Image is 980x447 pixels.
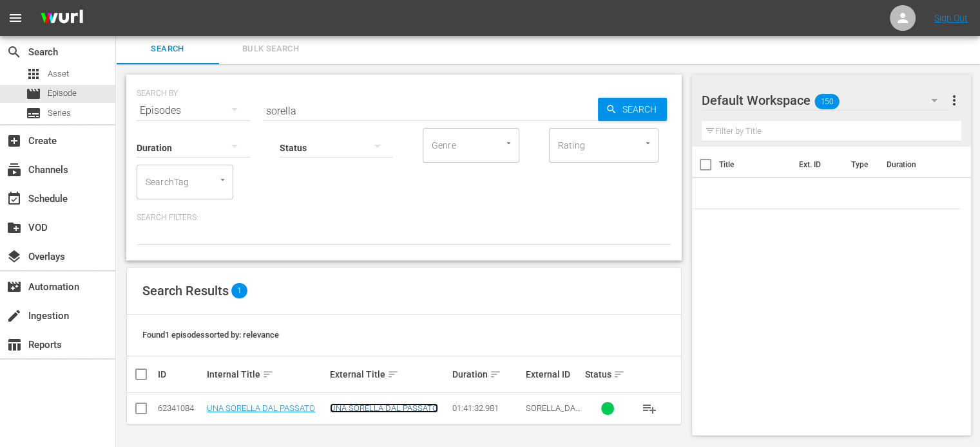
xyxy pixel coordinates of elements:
div: 62341084 [158,403,203,413]
div: External ID [526,369,581,379]
th: Duration [878,147,956,183]
div: Default Workspace [702,82,950,118]
span: Channels [6,162,22,178]
span: Series [26,105,41,121]
a: UNA SORELLA DAL PASSATO [330,403,438,413]
span: VOD [6,220,22,235]
span: 150 [814,88,839,115]
span: Bulk Search [227,42,314,57]
button: Search [598,98,667,121]
div: Internal Title [207,367,325,382]
span: Create [6,133,22,149]
div: External Title [330,367,448,382]
div: ID [158,369,203,379]
span: menu [8,10,23,26]
span: Search Results [142,283,229,298]
span: Search [617,98,667,121]
img: ans4CAIJ8jUAAAAAAAAAAAAAAAAAAAAAAAAgQb4GAAAAAAAAAAAAAAAAAAAAAAAAJMjXAAAAAAAAAAAAAAAAAAAAAAAAgAT5G... [31,3,93,33]
div: Status [585,367,630,382]
span: Automation [6,279,22,295]
span: playlist_add [642,401,657,416]
span: Search [6,44,22,60]
span: Reports [6,337,22,352]
span: sort [387,369,399,380]
span: Search [124,42,211,57]
div: 01:41:32.981 [452,403,522,413]
span: sort [613,369,625,380]
span: Asset [48,68,69,80]
th: Title [719,147,791,183]
p: Search Filters: [137,212,671,223]
span: Asset [26,66,41,82]
span: Overlays [6,249,22,264]
a: UNA SORELLA DAL PASSATO [207,403,315,413]
div: Episodes [137,93,250,129]
span: Ingestion [6,308,22,324]
span: more_vert [946,93,961,108]
span: Found 1 episodes sorted by: relevance [142,330,279,340]
button: playlist_add [634,393,665,424]
th: Ext. ID [791,147,843,183]
span: Episode [48,87,77,100]
button: Open [503,137,515,149]
span: Schedule [6,191,22,206]
span: SORELLA_DAL_PASSATO_IT [526,403,581,423]
span: sort [262,369,274,380]
span: Series [48,107,71,120]
button: Open [642,137,654,149]
button: Open [216,174,229,186]
th: Type [843,147,878,183]
span: Episode [26,86,41,102]
div: Duration [452,367,522,382]
span: 1 [231,283,247,298]
button: more_vert [946,85,961,116]
span: sort [490,369,501,380]
a: Sign Out [934,13,968,23]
